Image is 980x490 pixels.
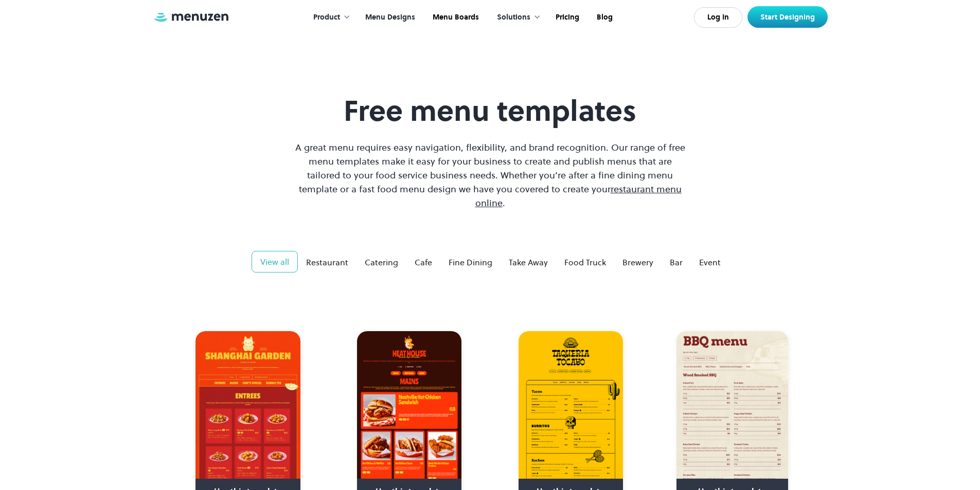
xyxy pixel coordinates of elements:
[747,6,828,28] a: Start Designing
[260,256,289,268] div: View all
[313,12,340,23] div: Product
[415,256,432,268] div: Cafe
[293,140,688,210] p: A great menu requires easy navigation, flexibility, and brand recognition. Our range of free menu...
[306,256,348,268] div: Restaurant
[699,256,721,268] div: Event
[670,256,683,268] div: Bar
[546,2,587,33] a: Pricing
[564,256,606,268] div: Food Truck
[587,2,620,33] a: Blog
[449,256,492,268] div: Fine Dining
[509,256,548,268] div: Take Away
[293,94,688,128] h1: Free menu templates
[487,2,546,33] div: Solutions
[365,256,398,268] div: Catering
[694,7,742,28] a: Log In
[622,256,653,268] div: Brewery
[423,2,487,33] a: Menu Boards
[303,2,355,33] div: Product
[497,12,530,23] div: Solutions
[355,2,423,33] a: Menu Designs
